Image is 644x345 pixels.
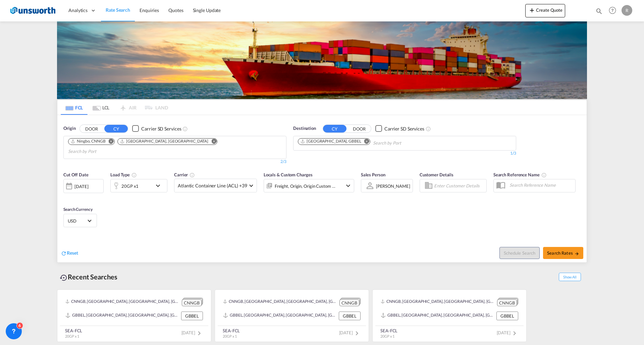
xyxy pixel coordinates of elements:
span: Quotes [168,7,183,13]
md-icon: icon-chevron-right [511,329,519,337]
span: Destination [293,125,316,132]
div: Belfast, GBBEL [300,139,361,144]
div: Freight Origin Origin Custom Destination Factory Stuffing [275,181,336,191]
md-tab-item: FCL [61,100,88,115]
div: [DATE] [74,183,88,189]
md-icon: Your search will be saved by the below given name [541,172,547,178]
md-checkbox: Checkbox No Ink [375,125,424,132]
span: Sales Person [361,172,385,177]
div: icon-magnify [595,7,603,17]
md-tab-item: LCL [88,100,114,115]
input: Enter Customer Details [434,181,484,191]
span: 20GP x 1 [223,334,237,338]
md-icon: icon-refresh [61,250,67,256]
span: USD [68,218,87,224]
md-pagination-wrapper: Use the left and right arrow keys to navigate between tabs [61,100,168,115]
div: OriginDOOR CY Checkbox No InkUnchecked: Search for CY (Container Yard) services for all selected ... [57,115,587,262]
md-icon: icon-information-outline [131,172,137,178]
md-icon: The selected Trucker/Carrierwill be displayed in the rate results If the rates are from another f... [190,172,195,178]
span: Single Update [193,7,221,13]
button: Remove [207,139,217,145]
div: GBBEL, Belfast, United Kingdom, GB & Ireland, Europe [223,312,337,320]
md-icon: Unchecked: Search for CY (Container Yard) services for all selected carriers.Checked : Search for... [182,126,188,132]
div: SEA-FCL [380,328,397,334]
span: Rate Search [106,7,130,13]
md-select: Sales Person: Rizwan Nismi [375,181,411,191]
span: Search Currency [63,207,93,212]
span: Origin [63,125,75,132]
div: GBBEL [181,312,203,320]
md-icon: icon-arrow-right [575,251,579,256]
img: LCL+%26+FCL+BACKGROUND.png [57,21,587,99]
div: 20GP x1 [121,181,139,191]
md-icon: Unchecked: Search for CY (Container Yard) services for all selected carriers.Checked : Search for... [426,126,431,132]
div: Help [607,5,622,17]
span: Reset [67,250,78,256]
div: Press delete to remove this chip. [300,139,363,144]
md-chips-wrap: Chips container. Use arrow keys to select chips. [67,136,283,157]
button: Note: By default Schedule search will only considerorigin ports, destination ports and cut off da... [499,247,540,259]
span: Atlantic Container Line (ACL) +39 [178,182,247,189]
button: icon-plus 400-fgCreate Quote [525,4,565,17]
div: SEA-FCL [223,328,240,334]
button: DOOR [347,125,371,133]
button: CY [323,125,346,133]
div: CNNGB [182,299,202,307]
div: GBBEL, Belfast, United Kingdom, GB & Ireland, Europe [381,312,495,320]
span: [DATE] [339,330,361,335]
div: GBBEL [339,312,361,320]
div: R [622,5,632,16]
span: Search Rates [547,250,579,256]
div: Shanghai, CNSHA [120,139,208,144]
recent-search-card: CNNGB, [GEOGRAPHIC_DATA], [GEOGRAPHIC_DATA], [GEOGRAPHIC_DATA] & [GEOGRAPHIC_DATA], [GEOGRAPHIC_D... [372,289,527,342]
div: CNNGB [339,299,359,307]
span: Search Reference Name [493,172,547,177]
div: CNNGB, Ningbo, China, Greater China & Far East Asia, Asia Pacific [381,298,495,306]
div: icon-refreshReset [61,250,78,257]
button: DOOR [80,125,103,133]
button: Search Ratesicon-arrow-right [543,247,583,259]
span: 20GP x 1 [380,334,394,338]
input: Chips input. [68,146,132,157]
div: CNNGB, Ningbo, China, Greater China & Far East Asia, Asia Pacific [65,298,180,306]
span: Load Type [110,172,137,177]
md-checkbox: Checkbox No Ink [132,125,181,132]
div: 20GP x1icon-chevron-down [110,179,167,192]
div: Carrier SD Services [141,125,181,132]
div: Freight Origin Origin Custom Destination Factory Stuffingicon-chevron-down [264,179,354,192]
span: Enquiries [140,7,159,13]
span: Cut Off Date [63,172,89,177]
span: [DATE] [181,330,203,335]
span: Help [607,5,618,16]
span: Show All [559,273,581,281]
button: Remove [104,139,114,145]
input: Search Reference Name [506,180,575,190]
button: CY [104,125,128,133]
md-icon: icon-backup-restore [60,274,68,282]
md-icon: icon-magnify [595,7,603,15]
div: SEA-FCL [65,328,82,334]
div: 1/3 [293,151,516,156]
md-icon: icon-chevron-right [353,329,361,337]
md-datepicker: Select [63,192,68,201]
div: Ningbo, CNNGB [70,139,106,144]
div: Carrier SD Services [384,125,424,132]
input: Chips input. [373,138,437,149]
div: GBBEL [496,312,518,320]
span: Locals & Custom Charges [264,172,313,177]
div: CNNGB, Ningbo, China, Greater China & Far East Asia, Asia Pacific [223,298,338,306]
button: Remove [360,139,370,145]
span: Customer Details [420,172,453,177]
div: Recent Searches [57,269,120,284]
div: CNNGB [497,299,517,307]
md-icon: icon-chevron-down [154,182,165,190]
recent-search-card: CNNGB, [GEOGRAPHIC_DATA], [GEOGRAPHIC_DATA], [GEOGRAPHIC_DATA] & [GEOGRAPHIC_DATA], [GEOGRAPHIC_D... [215,289,369,342]
div: Press delete to remove this chip. [70,139,107,144]
span: Analytics [68,7,88,14]
div: [DATE] [63,179,104,193]
span: 20GP x 1 [65,334,79,338]
div: 2/3 [63,159,286,165]
span: [DATE] [497,330,519,335]
md-select: Select Currency: $ USDUnited States Dollar [67,216,93,226]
